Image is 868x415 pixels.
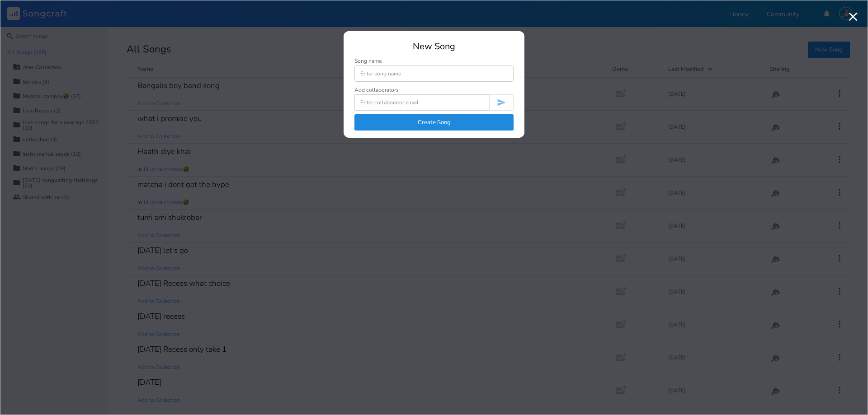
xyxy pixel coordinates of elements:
[354,42,514,51] div: New Song
[354,58,514,64] div: Song name
[489,94,514,111] button: Invite
[354,114,514,131] button: Create Song
[354,94,489,111] input: Enter collaborator email
[354,65,514,82] input: Enter song name
[354,87,399,93] div: Add collaborators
